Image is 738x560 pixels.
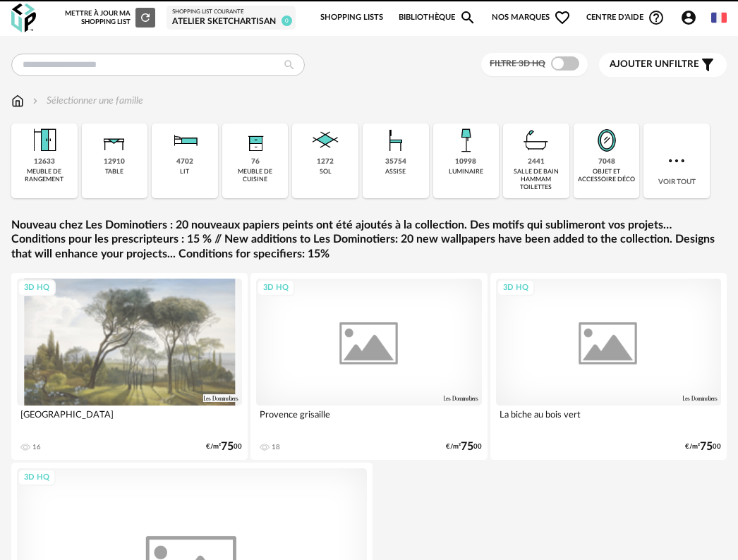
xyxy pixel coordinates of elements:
span: 75 [700,442,713,451]
span: Magnify icon [459,9,476,26]
span: 75 [221,442,234,451]
div: Sélectionner une famille [30,94,143,108]
div: 7048 [598,157,615,166]
div: meuble de rangement [16,168,73,184]
a: 3D HQ [GEOGRAPHIC_DATA] 16 €/m²7500 [11,273,248,460]
div: 76 [251,157,260,166]
span: Help Circle Outline icon [648,9,665,26]
div: luminaire [449,168,483,176]
img: Table.png [97,123,131,157]
a: BibliothèqueMagnify icon [399,3,476,32]
span: filtre [610,59,699,71]
img: Sol.png [308,123,342,157]
div: objet et accessoire déco [578,168,636,184]
span: Filtre 3D HQ [490,59,545,68]
span: Account Circle icon [680,9,703,26]
img: svg+xml;base64,PHN2ZyB3aWR0aD0iMTYiIGhlaWdodD0iMTYiIHZpZXdCb3g9IjAgMCAxNiAxNiIgZmlsbD0ibm9uZSIgeG... [30,94,41,108]
div: lit [180,168,189,176]
img: fr [711,10,727,25]
div: 10998 [455,157,476,166]
div: 3D HQ [18,469,56,487]
div: 35754 [385,157,406,166]
img: Salle%20de%20bain.png [519,123,553,157]
img: Rangement.png [238,123,272,157]
div: €/m² 00 [685,442,721,451]
div: Mettre à jour ma Shopping List [65,8,155,28]
div: 16 [32,443,41,451]
div: 18 [272,443,280,451]
a: Nouveau chez Les Dominotiers : 20 nouveaux papiers peints ont été ajoutés à la collection. Des mo... [11,218,727,262]
a: 3D HQ Provence grisaille 18 €/m²7500 [250,273,487,460]
div: €/m² 00 [206,442,242,451]
span: Account Circle icon [680,9,697,26]
div: €/m² 00 [446,442,482,451]
span: Ajouter un [610,59,669,69]
img: svg+xml;base64,PHN2ZyB3aWR0aD0iMTYiIGhlaWdodD0iMTciIHZpZXdCb3g9IjAgMCAxNiAxNyIgZmlsbD0ibm9uZSIgeG... [11,94,24,108]
img: Luminaire.png [449,123,483,157]
span: Filter icon [699,56,716,73]
img: Miroir.png [590,123,624,157]
div: Shopping List courante [172,8,290,16]
div: La biche au bois vert [496,406,721,434]
div: meuble de cuisine [226,168,284,184]
div: 2441 [528,157,545,166]
div: Atelier Sketchartisan [172,16,290,28]
div: 3D HQ [257,279,295,297]
div: Voir tout [643,123,710,198]
img: Meuble%20de%20rangement.png [28,123,61,157]
span: Centre d'aideHelp Circle Outline icon [586,9,665,26]
div: 4702 [176,157,193,166]
span: 0 [282,16,292,26]
a: Shopping Lists [320,3,383,32]
div: 12910 [104,157,125,166]
img: OXP [11,4,36,32]
div: table [105,168,123,176]
span: Refresh icon [139,14,152,21]
div: sol [320,168,332,176]
img: Assise.png [379,123,413,157]
span: 75 [461,442,473,451]
img: more.7b13dc1.svg [665,150,688,172]
div: 3D HQ [497,279,535,297]
span: Nos marques [492,3,571,32]
img: Literie.png [168,123,202,157]
div: 1272 [317,157,334,166]
span: Heart Outline icon [554,9,571,26]
div: assise [385,168,406,176]
div: 3D HQ [18,279,56,297]
div: 12633 [34,157,55,166]
button: Ajouter unfiltre Filter icon [599,53,727,77]
div: salle de bain hammam toilettes [507,168,565,192]
div: [GEOGRAPHIC_DATA] [17,406,242,434]
a: 3D HQ La biche au bois vert €/m²7500 [490,273,727,460]
div: Provence grisaille [256,406,481,434]
a: Shopping List courante Atelier Sketchartisan 0 [172,8,290,27]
